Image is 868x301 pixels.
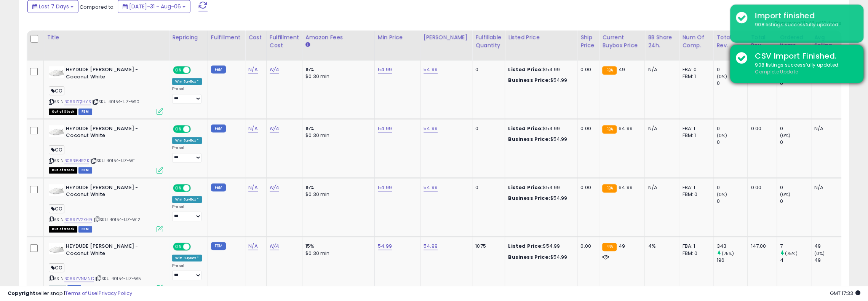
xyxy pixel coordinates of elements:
[93,217,140,223] span: | SKU: 40154-1JZ-W12
[172,263,202,280] div: Preset:
[508,184,543,191] b: Listed Price:
[378,66,392,73] a: 54.99
[64,158,89,164] a: B0BB164R2K
[648,243,673,250] div: 4%
[49,86,64,95] span: CO
[424,125,438,132] a: 54.99
[64,99,91,105] a: B0B9ZQ1HYS
[305,33,371,41] div: Amazon Fees
[174,67,183,73] span: ON
[211,33,242,41] div: Fulfillment
[49,108,77,115] span: All listings that are currently out of stock and unavailable for purchase on Amazon
[682,125,707,132] div: FBA: 1
[602,66,616,75] small: FBA
[780,139,811,146] div: 0
[49,66,64,78] img: 31UTZsE0tlL._SL40_.jpg
[508,135,550,143] b: Business Price:
[602,243,616,251] small: FBA
[172,86,202,104] div: Preset:
[270,125,279,132] a: N/A
[716,257,747,264] div: 196
[475,66,499,73] div: 0
[49,125,64,137] img: 31UTZsE0tlL._SL40_.jpg
[66,184,158,200] b: HEYDUDE [PERSON_NAME] - Coconut White
[99,290,132,297] a: Privacy Policy
[716,80,747,87] div: 0
[508,136,571,143] div: $54.99
[602,125,616,134] small: FBA
[172,145,202,162] div: Preset:
[475,125,499,132] div: 0
[716,132,727,139] small: (0%)
[78,108,92,115] span: FBM
[475,184,499,191] div: 0
[211,65,226,73] small: FBM
[619,184,633,191] span: 64.99
[716,198,747,205] div: 0
[716,66,747,73] div: 0
[305,191,369,198] div: $0.30 min
[749,62,858,76] div: 908 listings successfully updated.
[508,33,574,41] div: Listed Price
[378,242,392,250] a: 54.99
[49,243,64,254] img: 31UTZsE0tlL._SL40_.jpg
[172,33,205,41] div: Repricing
[814,257,845,264] div: 49
[508,243,571,250] div: $54.99
[248,125,257,132] a: N/A
[580,33,596,49] div: Ship Price
[508,242,543,250] b: Listed Price:
[378,125,392,132] a: 54.99
[66,125,158,141] b: HEYDUDE [PERSON_NAME] - Coconut White
[716,125,747,132] div: 0
[270,242,279,250] a: N/A
[174,244,183,250] span: ON
[49,145,64,154] span: CO
[619,242,625,250] span: 49
[648,33,676,49] div: BB Share 24h.
[172,204,202,221] div: Preset:
[682,243,707,250] div: FBA: 1
[682,132,707,139] div: FBM: 1
[174,185,183,191] span: ON
[475,33,502,49] div: Fulfillable Quantity
[580,66,593,73] div: 0.00
[424,66,438,73] a: 54.99
[619,125,633,132] span: 64.99
[716,33,744,49] div: Total Rev.
[508,253,550,261] b: Business Price:
[780,257,811,264] div: 4
[580,184,593,191] div: 0.00
[65,290,98,297] a: Terms of Use
[508,125,571,132] div: $54.99
[305,243,369,250] div: 15%
[424,242,438,250] a: 54.99
[211,124,226,132] small: FBM
[66,243,158,259] b: HEYDUDE [PERSON_NAME] - Coconut White
[424,33,469,41] div: [PERSON_NAME]
[39,3,69,10] span: Last 7 Days
[619,66,625,73] span: 49
[682,33,710,49] div: Num of Comp.
[424,184,438,191] a: 54.99
[305,132,369,139] div: $0.30 min
[682,73,707,80] div: FBM: 1
[78,167,92,174] span: FBM
[64,217,92,223] a: B0B9ZV2XH9
[190,126,202,132] span: OFF
[682,66,707,73] div: FBA: 0
[80,3,115,11] span: Compared to:
[508,125,543,132] b: Listed Price:
[248,242,257,250] a: N/A
[248,33,263,41] div: Cost
[172,255,202,261] div: Win BuyBox *
[8,290,35,297] strong: Copyright
[751,184,770,191] div: 0.00
[305,184,369,191] div: 15%
[682,250,707,257] div: FBM: 0
[305,125,369,132] div: 15%
[648,184,673,191] div: N/A
[190,244,202,250] span: OFF
[780,191,791,197] small: (0%)
[305,250,369,257] div: $0.30 min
